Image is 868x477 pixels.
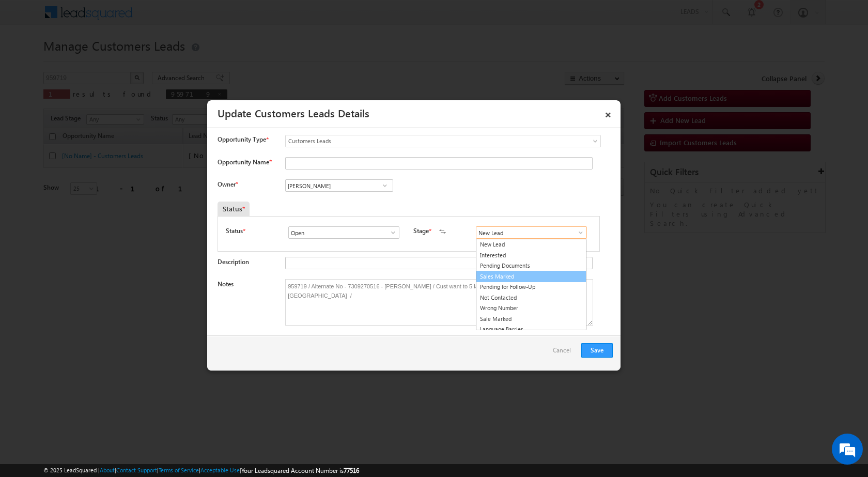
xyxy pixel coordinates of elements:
[226,226,243,236] label: Status
[476,250,586,261] a: Interested
[241,467,359,474] span: Your Leadsquared Account Number is
[384,227,397,238] a: Show All Items
[286,136,559,146] span: Customers Leads
[218,202,250,216] div: Status
[476,226,587,239] input: Type to Search
[218,280,234,288] label: Notes
[476,260,586,271] a: Pending Documents
[18,54,43,68] img: d_60004797649_company_0_60004797649
[159,467,199,473] a: Terms of Service
[288,226,399,239] input: Type to Search
[581,343,613,358] button: Save
[285,135,601,147] a: Customers Leads
[378,180,391,191] a: Show All Items
[116,467,157,473] a: Contact Support
[100,467,115,473] a: About
[476,303,586,314] a: Wrong Number
[285,179,393,192] input: Type to Search
[476,293,586,303] a: Not Contacted
[476,271,586,283] a: Sales Marked
[54,54,174,68] div: Chat with us now
[218,258,249,266] label: Description
[200,467,240,473] a: Acceptable Use
[169,5,194,30] div: Minimize live chat window
[571,227,584,238] a: Show All Items
[599,104,617,122] a: ×
[141,318,188,332] em: Start Chat
[218,135,266,144] span: Opportunity Type
[476,324,586,335] a: Language Barrier
[218,158,271,166] label: Opportunity Name
[476,282,586,293] a: Pending for Follow-Up
[476,239,586,250] a: New Lead
[218,105,369,120] a: Update Customers Leads Details
[553,343,576,363] a: Cancel
[413,226,429,236] label: Stage
[218,180,238,188] label: Owner
[476,314,586,325] a: Sale Marked
[43,466,359,475] span: © 2025 LeadSquared | | | | |
[13,96,189,310] textarea: Type your message and hit 'Enter'
[344,467,359,474] span: 77516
